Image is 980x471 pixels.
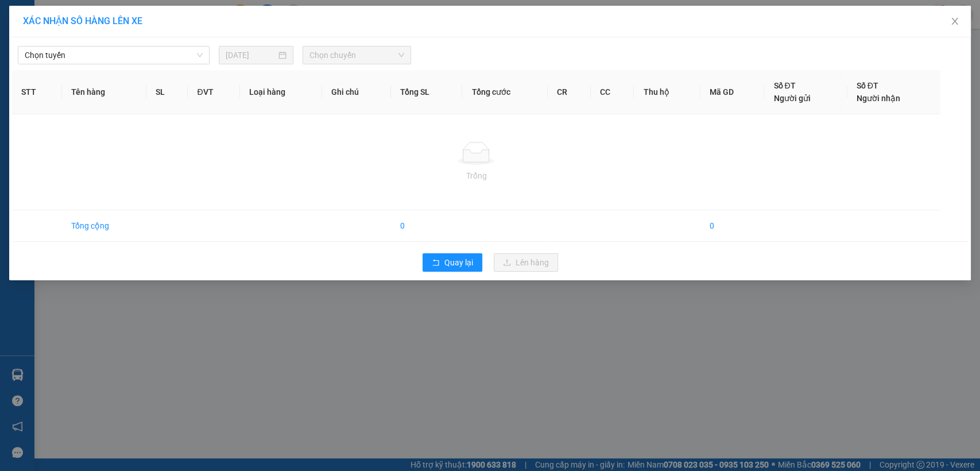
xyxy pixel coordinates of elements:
button: Close [939,6,971,38]
th: CC [591,70,634,114]
button: uploadLên hàng [494,253,558,272]
button: rollbackQuay lại [423,253,482,272]
th: Thu hộ [634,70,700,114]
span: close [950,17,959,26]
span: Người nhận [857,94,900,103]
th: Tổng cước [462,70,548,114]
th: ĐVT [188,70,239,114]
th: STT [12,70,62,114]
span: rollback [432,258,440,268]
span: Quay lại [444,256,473,269]
th: SL [146,70,188,114]
input: 13/08/2025 [226,49,276,61]
span: Chọn chuyến [309,47,404,64]
span: XÁC NHẬN SỐ HÀNG LÊN XE [23,16,142,26]
th: Mã GD [700,70,764,114]
th: Tên hàng [62,70,146,114]
th: Tổng SL [391,70,463,114]
th: CR [548,70,591,114]
span: Chọn tuyến [25,47,203,64]
span: Người gửi [773,94,810,103]
div: Trống [21,169,931,182]
th: Ghi chú [322,70,391,114]
span: Số ĐT [857,81,878,90]
span: Số ĐT [773,81,795,90]
td: 0 [700,210,764,242]
td: Tổng cộng [62,210,146,242]
th: Loại hàng [240,70,322,114]
td: 0 [391,210,463,242]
